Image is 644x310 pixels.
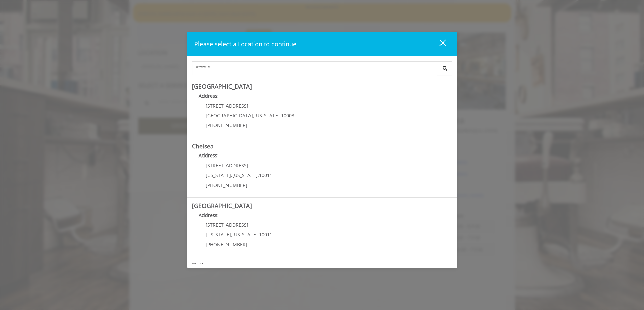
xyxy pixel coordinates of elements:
[231,172,232,178] span: ,
[259,231,272,238] span: 10011
[259,172,272,178] span: 10011
[427,37,450,51] button: close dialog
[192,61,452,78] div: Center Select
[441,66,449,71] i: Search button
[192,61,437,75] input: Search Center
[253,112,254,119] span: ,
[206,241,247,248] span: [PHONE_NUMBER]
[192,202,252,210] b: [GEOGRAPHIC_DATA]
[206,162,248,169] span: [STREET_ADDRESS]
[280,112,281,119] span: ,
[432,39,445,49] div: close dialog
[254,112,280,119] span: [US_STATE]
[199,212,219,218] b: Address:
[206,122,247,129] span: [PHONE_NUMBER]
[192,142,214,150] b: Chelsea
[192,261,213,269] b: Flatiron
[206,112,253,119] span: [GEOGRAPHIC_DATA]
[192,82,252,90] b: [GEOGRAPHIC_DATA]
[232,231,258,238] span: [US_STATE]
[206,172,231,178] span: [US_STATE]
[199,93,219,99] b: Address:
[281,112,294,119] span: 10003
[232,172,258,178] span: [US_STATE]
[231,231,232,238] span: ,
[206,231,231,238] span: [US_STATE]
[199,152,219,159] b: Address:
[206,222,248,228] span: [STREET_ADDRESS]
[258,231,259,238] span: ,
[194,40,296,48] span: Please select a Location to continue
[258,172,259,178] span: ,
[206,182,247,188] span: [PHONE_NUMBER]
[206,103,248,109] span: [STREET_ADDRESS]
